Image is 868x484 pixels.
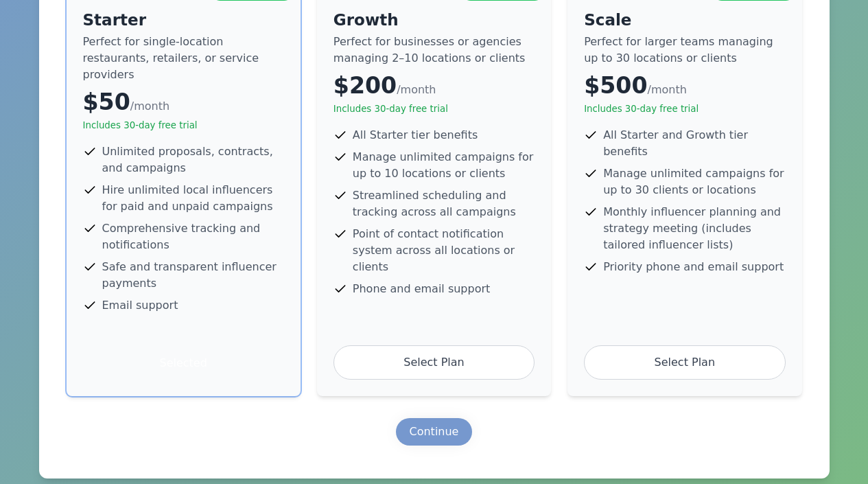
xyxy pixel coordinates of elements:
[603,204,785,253] span: Monthly influencer planning and strategy meeting (includes tailored influencer lists)
[584,9,785,31] h4: Scale
[83,34,284,83] p: Perfect for single-location restaurants, retailers, or service providers
[102,297,178,314] span: Email support
[584,345,785,380] div: Select Plan
[102,259,284,292] span: Safe and transparent influencer payments
[584,34,785,67] p: Perfect for larger teams managing up to 30 locations or clients
[396,418,473,446] button: Continue
[603,165,785,198] span: Manage unlimited campaigns for up to 30 clients or locations
[353,281,490,297] span: Phone and email support
[102,220,284,253] span: Comprehensive tracking and notifications
[102,182,284,215] span: Hire unlimited local influencers for paid and unpaid campaigns
[353,149,535,182] span: Manage unlimited campaigns for up to 10 locations or clients
[333,102,535,116] p: Includes 30-day free trial
[83,9,284,31] h4: Starter
[333,72,535,100] div: $200
[397,83,436,96] span: /month
[410,424,459,440] div: Continue
[83,119,284,132] p: Includes 30-day free trial
[584,72,785,100] div: $500
[603,127,785,160] span: All Starter and Growth tier benefits
[353,226,535,275] span: Point of contact notification system across all locations or clients
[353,187,535,220] span: Streamlined scheduling and tracking across all campaigns
[353,127,478,143] span: All Starter tier benefits
[102,143,284,176] span: Unlimited proposals, contracts, and campaigns
[83,89,284,116] div: $50
[333,9,535,31] h4: Growth
[130,100,169,113] span: /month
[584,102,785,116] p: Includes 30-day free trial
[647,83,686,96] span: /month
[83,347,284,380] div: Selected
[333,34,535,67] p: Perfect for businesses or agencies managing 2–10 locations or clients
[333,345,535,380] div: Select Plan
[603,259,784,275] span: Priority phone and email support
